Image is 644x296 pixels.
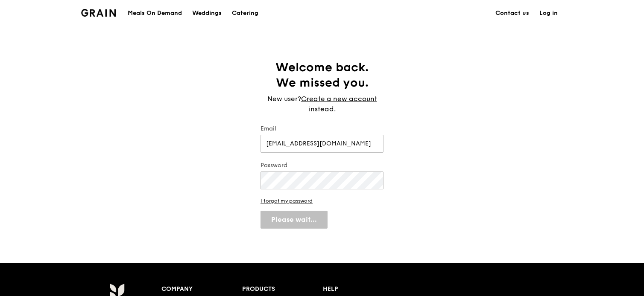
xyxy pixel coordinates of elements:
[261,211,328,229] button: Please wait...
[187,0,227,26] a: Weddings
[261,161,383,170] label: Password
[267,95,301,103] span: New user?
[261,60,383,90] h1: Welcome back. We missed you.
[192,0,222,26] div: Weddings
[128,0,182,26] div: Meals On Demand
[232,0,258,26] div: Catering
[301,94,377,104] a: Create a new account
[161,283,242,295] div: Company
[227,0,263,26] a: Catering
[534,0,563,26] a: Log in
[490,0,534,26] a: Contact us
[242,283,323,295] div: Products
[261,125,383,133] label: Email
[323,283,404,295] div: Help
[261,198,383,204] a: I forgot my password
[81,9,116,17] img: Grain
[309,105,336,113] span: instead.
